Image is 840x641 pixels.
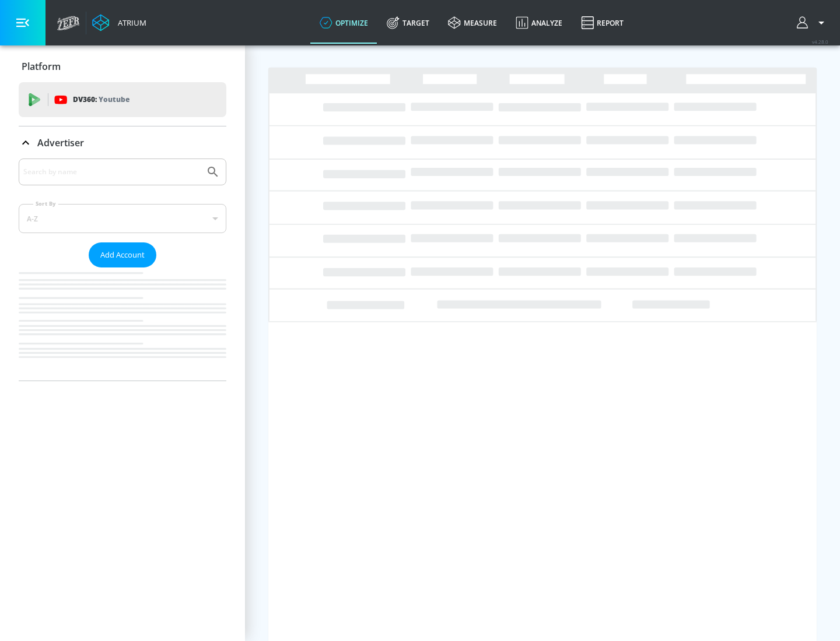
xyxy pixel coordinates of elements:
span: v 4.28.0 [812,38,828,45]
a: measure [439,2,506,44]
label: Sort By [33,200,58,207]
a: Atrium [92,14,146,31]
a: optimize [310,2,377,44]
button: Add Account [89,242,156,267]
input: Search by name [23,164,200,179]
p: Advertiser [37,136,84,149]
a: Analyze [506,2,572,44]
div: Atrium [113,17,146,28]
a: Report [572,2,633,44]
nav: list of Advertiser [19,267,226,381]
a: Target [377,2,439,44]
div: DV360: Youtube [19,82,226,117]
div: Advertiser [19,126,226,159]
div: Platform [19,50,226,83]
span: Add Account [100,248,145,262]
p: DV360: [73,93,129,106]
p: Youtube [99,93,129,105]
p: Platform [22,60,61,73]
div: A-Z [19,204,226,233]
div: Advertiser [19,159,226,381]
